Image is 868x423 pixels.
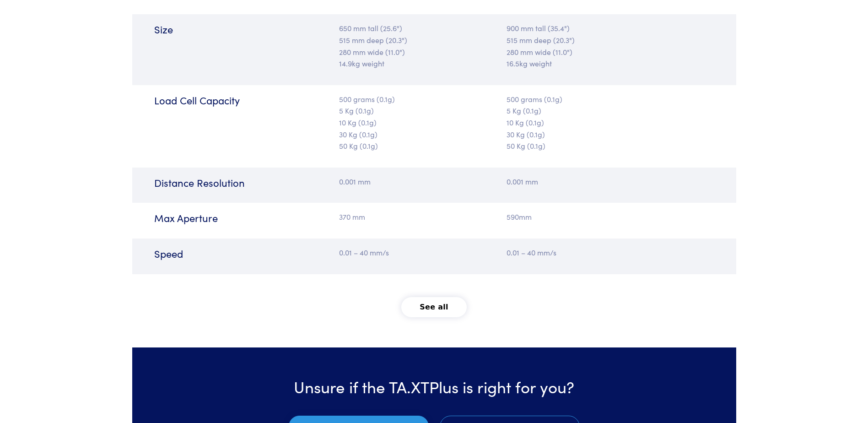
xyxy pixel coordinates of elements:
[507,247,680,259] p: 0.01 – 40 mm/s
[507,93,680,152] p: 500 grams (0.1g) 5 Kg (0.1g) 10 Kg (0.1g) 30 Kg (0.1g) 50 Kg (0.1g)
[507,211,680,223] p: 590mm
[154,211,328,225] h6: Max Aperture
[401,297,467,317] button: See all
[154,93,328,108] h6: Load Cell Capacity
[339,211,429,223] p: 370 mm
[154,22,328,37] h6: Size
[339,93,429,152] p: 500 grams (0.1g) 5 Kg (0.1g) 10 Kg (0.1g) 30 Kg (0.1g) 50 Kg (0.1g)
[507,176,680,188] p: 0.001 mm
[507,22,680,69] p: 900 mm tall (35.4") 515 mm deep (20.3") 280 mm wide (11.0") 16.5kg weight
[154,176,328,190] h6: Distance Resolution
[154,247,328,261] h6: Speed
[339,247,429,259] p: 0.01 – 40 mm/s
[138,375,731,397] h3: Unsure if the TA.XTPlus is right for you?
[339,22,429,69] p: 650 mm tall (25.6") 515 mm deep (20.3") 280 mm wide (11.0") 14.9kg weight
[339,176,429,188] p: 0.001 mm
